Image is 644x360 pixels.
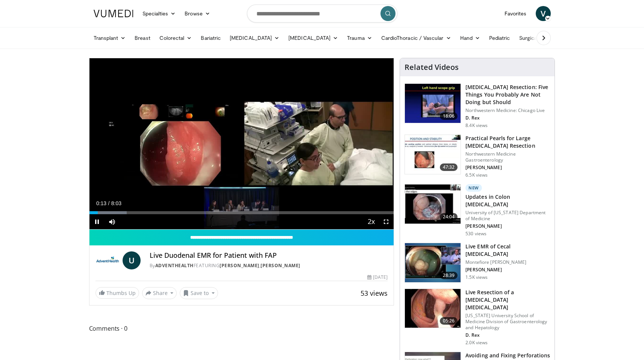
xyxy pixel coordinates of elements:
div: By FEATURING , [150,262,388,269]
input: Search topics, interventions [247,5,397,23]
h4: Related Videos [405,63,459,72]
button: Mute [105,214,120,229]
img: 0daeedfc-011e-4156-8487-34fa55861f89.150x105_q85_crop-smart_upscale.jpg [405,135,461,174]
span: 0:13 [96,200,106,206]
span: 24:04 [440,213,458,221]
p: 6.5K views [465,172,488,178]
img: c5b96632-e599-40e7-9704-3d2ea409a092.150x105_q85_crop-smart_upscale.jpg [405,243,461,282]
a: 24:04 New Updates in Colon [MEDICAL_DATA] University of [US_STATE] Department of Medicine [PERSON... [405,184,550,237]
p: [PERSON_NAME] [465,223,550,229]
p: 1.5K views [465,274,488,280]
a: Surgical Oncology [515,30,575,45]
button: Share [142,287,177,299]
button: Fullscreen [379,214,394,229]
span: 28:39 [440,272,458,279]
img: 264924ef-8041-41fd-95c4-78b943f1e5b5.150x105_q85_crop-smart_upscale.jpg [405,84,461,123]
a: Trauma [342,30,377,45]
a: Favorites [500,6,531,21]
p: [PERSON_NAME] [465,165,550,171]
p: 2.0K views [465,340,488,346]
h3: Avoiding and Fixing Perforations [465,352,550,359]
p: [PERSON_NAME] [465,267,550,273]
a: 28:39 Live EMR of Cecal [MEDICAL_DATA] Montefiore [PERSON_NAME] [PERSON_NAME] 1.5K views [405,243,550,283]
a: 47:32 Practical Pearls for Large [MEDICAL_DATA] Resection Northwestern Medicine Gastroenterology ... [405,135,550,178]
a: AdventHealth [155,262,194,269]
a: Hand [456,30,485,45]
a: Pediatric [485,30,515,45]
a: Colorectal [155,30,197,45]
span: 18:06 [440,112,458,120]
a: Breast [130,30,155,45]
a: [PERSON_NAME] [261,262,300,269]
a: CardioThoracic / Vascular [377,30,456,45]
span: 47:32 [440,163,458,171]
a: [MEDICAL_DATA] [225,30,284,45]
h3: Live Resection of a [MEDICAL_DATA] [MEDICAL_DATA] [465,289,550,311]
p: Northwestern Medicine: Chicago Live [465,107,550,113]
a: Thumbs Up [95,287,139,299]
div: Progress Bar [89,211,394,214]
p: Montefiore [PERSON_NAME] [465,259,550,265]
p: 8.4K views [465,123,488,129]
span: Comments 0 [89,324,394,333]
img: VuMedi Logo [94,10,133,17]
img: 116a6074-a60f-465e-8be7-0ca9e9ce133c.150x105_q85_crop-smart_upscale.jpg [405,185,461,224]
a: 18:06 [MEDICAL_DATA] Resection: Five Things You Probably Are Not Doing but Should Northwestern Me... [405,83,550,129]
a: Specialties [138,6,180,21]
p: University of [US_STATE] Department of Medicine [465,210,550,222]
img: d934fb25-5709-4129-8a18-a385e20e9eb6.150x105_q85_crop-smart_upscale.jpg [405,289,461,328]
a: 05:26 Live Resection of a [MEDICAL_DATA] [MEDICAL_DATA] [US_STATE] University School of Medicine ... [405,289,550,346]
h3: Live EMR of Cecal [MEDICAL_DATA] [465,243,550,258]
img: AdventHealth [95,251,120,269]
a: U [123,251,141,269]
a: Bariatric [196,30,225,45]
button: Pause [89,214,105,229]
span: / [108,200,110,206]
a: Browse [180,6,215,21]
p: D. Rex [465,115,550,121]
video-js: Video Player [89,58,394,230]
p: D. Rex [465,332,550,338]
h4: Live Duodenal EMR for Patient with FAP [150,251,388,260]
span: 53 views [361,289,388,298]
a: Transplant [89,30,130,45]
h3: [MEDICAL_DATA] Resection: Five Things You Probably Are Not Doing but Should [465,83,550,106]
span: 8:03 [111,200,121,206]
button: Save to [180,287,218,299]
a: V [536,6,551,21]
a: [MEDICAL_DATA] [284,30,342,45]
h3: Practical Pearls for Large [MEDICAL_DATA] Resection [465,135,550,150]
p: New [465,184,482,192]
p: Northwestern Medicine Gastroenterology [465,151,550,163]
span: 05:26 [440,317,458,325]
div: [DATE] [367,274,388,281]
button: Playback Rate [364,214,379,229]
p: 530 views [465,231,486,237]
a: [PERSON_NAME] [220,262,259,269]
p: [US_STATE] University School of Medicine Division of Gastroenterology and Hepatology [465,313,550,331]
h3: Updates in Colon [MEDICAL_DATA] [465,193,550,208]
